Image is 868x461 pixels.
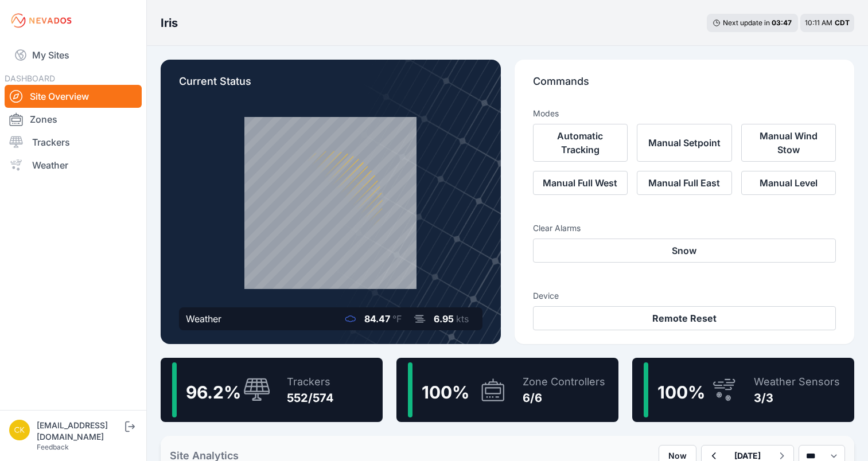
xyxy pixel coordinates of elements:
[9,11,73,30] img: Nevados
[434,313,454,325] span: 6.95
[5,41,142,69] a: My Sites
[161,15,178,31] h3: Iris
[422,382,469,403] span: 100 %
[657,382,705,403] span: 100 %
[5,108,142,131] a: Zones
[723,18,770,27] span: Next update in
[5,154,142,177] a: Weather
[533,108,559,119] h3: Modes
[287,374,334,390] div: Trackers
[835,18,850,27] span: CDT
[533,171,628,195] button: Manual Full West
[637,124,732,162] button: Manual Setpoint
[37,420,123,443] div: [EMAIL_ADDRESS][DOMAIN_NAME]
[533,124,628,162] button: Automatic Tracking
[364,313,390,325] span: 84.47
[523,390,605,406] div: 6/6
[392,313,402,325] span: °F
[5,131,142,154] a: Trackers
[754,374,840,390] div: Weather Sensors
[632,358,854,422] a: 100%Weather Sensors3/3
[186,382,241,403] span: 96.2 %
[741,171,836,195] button: Manual Level
[9,420,30,440] img: ckent@prim.com
[637,171,732,195] button: Manual Full East
[5,85,142,108] a: Site Overview
[456,313,469,325] span: kts
[396,358,618,422] a: 100%Zone Controllers6/6
[287,390,334,406] div: 552/574
[179,73,482,99] p: Current Status
[533,239,836,263] button: Snow
[186,312,221,326] div: Weather
[533,73,836,99] p: Commands
[523,374,605,390] div: Zone Controllers
[533,306,836,330] button: Remote Reset
[741,124,836,162] button: Manual Wind Stow
[5,73,55,83] span: DASHBOARD
[533,222,836,234] h3: Clear Alarms
[161,8,178,38] nav: Breadcrumb
[37,443,69,451] a: Feedback
[533,290,836,302] h3: Device
[772,18,792,28] div: 03 : 47
[161,358,383,422] a: 96.2%Trackers552/574
[805,18,832,27] span: 10:11 AM
[754,390,840,406] div: 3/3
